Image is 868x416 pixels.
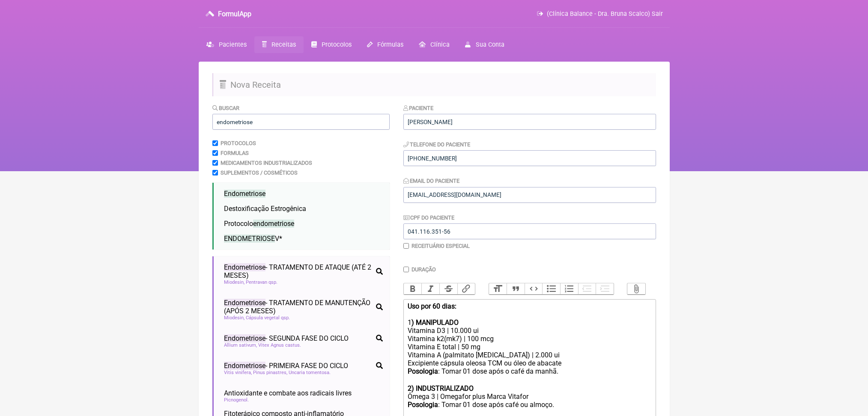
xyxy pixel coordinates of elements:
label: Suplementos / Cosméticos [221,169,298,176]
button: Numbers [560,283,578,294]
span: Receitas [271,41,296,48]
span: Cápsula vegetal qsp [246,315,290,321]
span: Protocolos [322,41,352,48]
span: Endometriose [224,299,265,307]
span: Endometriose [224,263,265,271]
button: Attach Files [627,283,645,294]
label: Buscar [212,105,240,111]
div: : Tomar 01 dose após o café da manhã. ㅤ [408,367,651,392]
div: Ômega 3 | Omegafor plus Marca Vitafor [408,392,651,401]
button: Code [525,283,543,294]
span: Destoxificação Estrogênica [224,205,306,213]
span: Miodesin [224,315,245,321]
span: Antioxidante e combate aos radicais livres [224,389,352,397]
button: Bold [404,283,422,294]
input: exemplo: emagrecimento, ansiedade [212,114,390,130]
label: Medicamentos Industrializados [221,160,312,166]
button: Decrease Level [578,283,596,294]
strong: 2) INDUSTRIALIZADO [408,384,474,392]
span: Vitex Agnus castus [258,342,301,348]
div: Vitamina E total | 50 mg [408,343,651,351]
span: Endometriose [224,190,265,198]
span: Clínica [430,41,450,48]
button: Strikethrough [439,283,457,294]
a: Receitas [254,36,304,53]
span: Sua Conta [476,41,504,48]
button: Quote [507,283,525,294]
button: Increase Level [596,283,614,294]
div: Vitamina D3 | 10.000 ui [408,327,651,335]
span: (Clínica Balance - Dra. Bruna Scalco) Sair [547,10,663,18]
label: CPF do Paciente [403,214,455,221]
label: Duração [412,266,436,273]
span: - TRATAMENTO DE ATAQUE (ATÉ 2 MESES) [224,263,373,279]
a: (Clínica Balance - Dra. Bruna Scalco) Sair [537,10,662,18]
span: Picnogenol [224,397,249,403]
label: Formulas [221,150,249,156]
span: Uncaria tomentosa [289,370,331,375]
span: - PRIMEIRA FASE DO CICLO [224,362,348,370]
h3: FormulApp [218,10,251,18]
strong: ) MANIPULADO [412,318,459,327]
a: Protocolos [304,36,359,53]
span: ENDOMETRIOSE [224,235,275,243]
label: Email do Paciente [403,178,460,184]
span: Pinus pinastres [253,370,287,375]
span: Vitis vinifera [224,370,252,375]
a: Fórmulas [359,36,411,53]
a: Sua Conta [457,36,512,53]
span: Pentravan qsp [246,279,277,285]
h2: Nova Receita [212,73,656,96]
label: Receituário Especial [412,243,470,249]
span: Protocolo [224,220,294,228]
a: Pacientes [199,36,254,53]
span: Endometriose [224,362,265,370]
button: Italic [421,283,439,294]
strong: Posologia [408,367,438,375]
span: - TRATAMENTO DE MANUTENÇÃO (APÓS 2 MESES) [224,299,373,315]
label: Telefone do Paciente [403,141,471,148]
label: Protocolos [221,140,256,146]
span: endometriose [253,220,294,228]
span: Fórmulas [377,41,403,48]
div: Vitamina k2(mk7) | 100 mcg [408,335,651,343]
span: Pacientes [219,41,247,48]
button: Link [457,283,475,294]
strong: Posologia [408,401,438,409]
span: - SEGUNDA FASE DO CICLO [224,334,349,342]
span: Endometriose [224,334,265,342]
button: Heading [489,283,507,294]
span: Allium sativum [224,342,257,348]
button: Bullets [542,283,560,294]
span: Miodesin [224,279,245,285]
label: Paciente [403,105,434,111]
a: Clínica [411,36,457,53]
div: 1 [408,318,651,327]
strong: Uso por 60 dias: [408,302,456,310]
div: Vitamina A (palmitato [MEDICAL_DATA]) | 2.000 ui Excipiente cápsula oleosa TCM ou óleo de abacate [408,351,651,367]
